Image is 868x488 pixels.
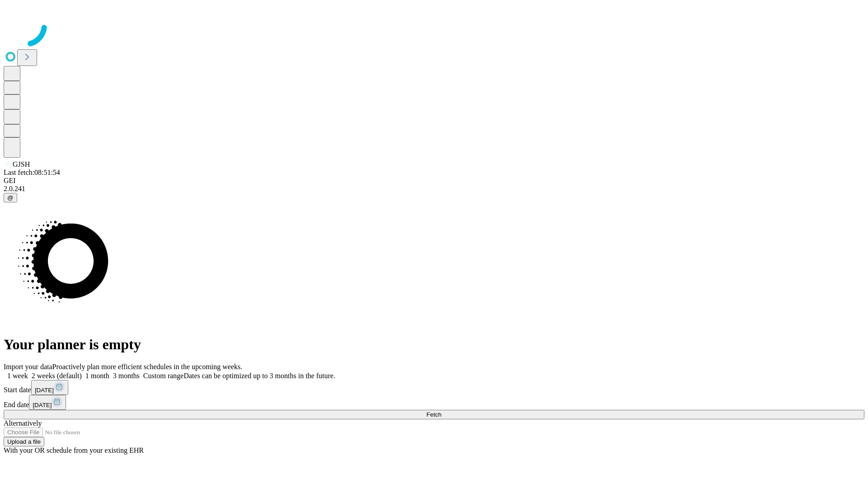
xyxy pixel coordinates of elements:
[4,185,864,193] div: 2.0.241
[7,372,28,380] span: 1 week
[4,380,864,395] div: Start date
[4,169,60,176] span: Last fetch: 08:51:54
[29,395,66,410] button: [DATE]
[31,380,68,395] button: [DATE]
[143,372,184,380] span: Custom range
[4,419,42,427] span: Alternatively
[33,402,52,408] span: [DATE]
[4,446,144,454] span: With your OR schedule from your existing EHR
[13,160,30,168] span: GJSH
[4,177,864,185] div: GEI
[4,410,864,419] button: Fetch
[426,411,441,418] span: Fetch
[4,437,44,446] button: Upload a file
[85,372,109,380] span: 1 month
[4,395,864,410] div: End date
[4,363,52,371] span: Import your data
[184,372,335,380] span: Dates can be optimized up to 3 months in the future.
[32,372,82,380] span: 2 weeks (default)
[4,336,864,353] h1: Your planner is empty
[7,194,14,201] span: @
[113,372,140,380] span: 3 months
[35,387,54,394] span: [DATE]
[4,193,17,202] button: @
[52,363,242,371] span: Proactively plan more efficient schedules in the upcoming weeks.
